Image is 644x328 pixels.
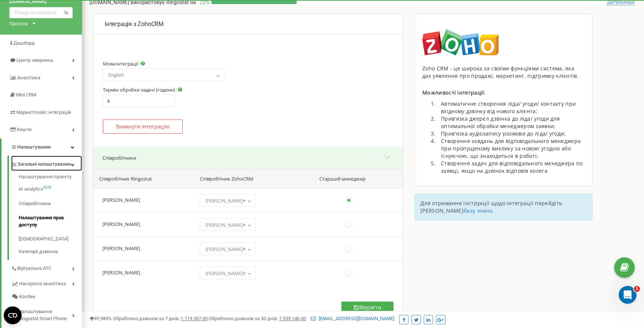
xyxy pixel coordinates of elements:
li: Створення завдань для відповідального менеджера при пропущеному виклику за новою угодою або існую... [437,137,585,160]
button: Вимкнути інтеграцію [103,120,183,134]
span: 1 [634,286,640,292]
li: Створення задач для відповідального менеджера по заявці, якщо на дзвінок відповів колега [437,160,585,175]
td: [PERSON_NAME] [94,188,193,212]
div: Проєкти [9,20,28,27]
span: × [243,268,246,278]
span: Центр звернень [16,57,53,63]
span: English [103,69,224,81]
span: Загальні налаштування [18,161,70,168]
span: Stanislav Kushchenko [200,194,256,207]
a: [EMAIL_ADDRESS][DOMAIN_NAME] [311,316,394,321]
td: [PERSON_NAME] [94,236,193,261]
span: Mykola Shparyk [202,268,253,278]
span: Mykola Shparyk [200,267,256,279]
p: Можливості інтеграції: [422,89,585,96]
td: [PERSON_NAME] [94,261,193,285]
a: Категорії дзвінків [19,246,82,255]
iframe: Intercom live chat [619,286,637,304]
a: Наскрізна аналітика [11,275,82,290]
a: [DEMOGRAPHIC_DATA] [19,232,82,246]
li: Прив'язка джерел дзвінка до ліда/ угоди для оптимальної обробки менеджером заявки; [437,115,585,130]
span: × [243,220,246,230]
span: Mini CRM [16,92,36,98]
img: image [422,29,499,55]
span: × [243,195,246,206]
button: Open CMP widget [4,306,22,324]
a: AI analyticsNEW [19,182,82,197]
span: Дашборд [13,40,35,46]
a: Налаштування проєкту [19,173,82,182]
th: Співробітник Ringostat [94,169,193,188]
input: Пошук за номером [9,7,73,18]
label: Мова інтеграції : [103,61,145,67]
button: Зберегти [341,302,394,313]
span: Маркетплейс інтеграцій [16,109,71,115]
span: Віртуальна АТС [17,265,51,272]
span: Максим Кока [200,242,256,255]
label: Термін обробки задачі (години) : [103,87,182,93]
span: Колбек [19,293,35,300]
span: Ярослав Зозуля [200,218,256,231]
th: Співробітник ZohoCRM [193,169,313,188]
span: × [243,244,246,254]
span: Ярослав Зозуля [202,220,253,230]
span: Наскрізна аналітика [19,280,66,287]
p: Інтеграція з ZohoCRM [105,20,392,29]
span: 99,989% [89,316,112,321]
span: Максим Кока [202,244,253,254]
td: [PERSON_NAME] [94,212,193,236]
span: Аналiтика [17,75,40,80]
a: Співробітники [19,197,82,211]
span: Stanislav Kushchenko [202,195,253,206]
a: базу знань [464,207,493,214]
span: Старший менеджер [319,175,366,182]
p: Для отримання інструкції щодо інтеграції перейдіть [PERSON_NAME] [420,200,587,214]
span: Оброблено дзвінків за 30 днів : [209,316,306,321]
u: 1 719 357,00 [181,316,208,321]
span: Оброблено дзвінків за 7 днів : [113,316,208,321]
a: Загальні налаштування [11,156,82,171]
button: Співробітники [94,147,403,169]
span: Кошти [17,127,32,132]
li: Прив'язка аудіозапису розмови до ліда/ угоди; [437,130,585,137]
li: Автоматичне створення ліда/ угоди/ контакту при вхідному дзвінку від нового клієнта; [437,100,585,115]
a: Налаштування прав доступу [19,211,82,232]
u: 7 339 146,00 [279,316,306,321]
span: Налаштування Ringostat Smart Phone [18,308,72,322]
a: Віртуальна АТС [11,260,82,275]
div: Zoho CRM - це широка за своїми функціями система, яка дає уявлення про продажі, маркетинг, підтри... [422,65,585,80]
a: Налаштування [1,138,82,156]
a: Налаштування Ringostat Smart Phone [11,303,82,325]
span: Налаштування [17,144,51,150]
a: Колбек [11,290,82,303]
span: English [105,70,222,80]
